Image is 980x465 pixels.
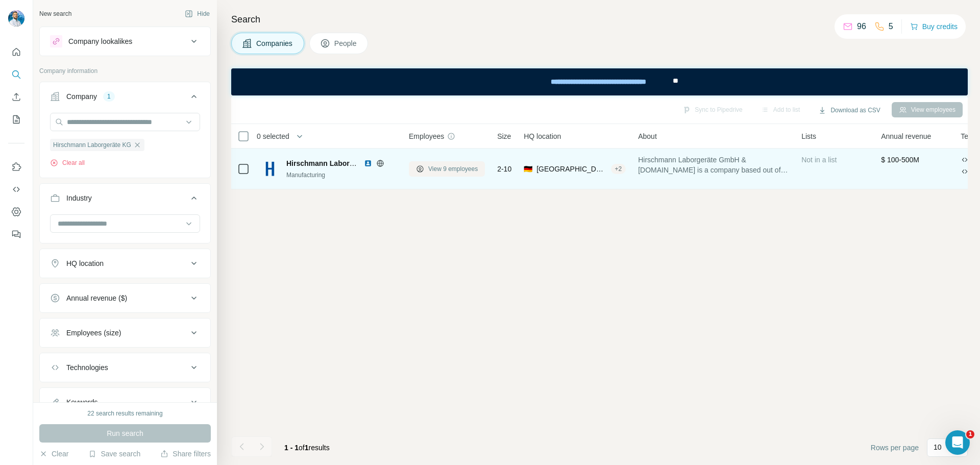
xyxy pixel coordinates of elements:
[231,68,968,95] iframe: Banner
[286,159,384,167] span: Hirschmann Laborgeräte KG
[40,390,210,414] button: Keywords
[8,180,24,199] button: Use Surfe API
[524,164,532,174] span: 🇩🇪
[409,161,485,177] button: View 9 employees
[428,164,478,174] span: View 9 employees
[945,430,970,455] iframe: Intercom live chat
[257,131,289,141] span: 0 selected
[40,321,210,345] button: Employees (size)
[524,131,561,141] span: HQ location
[50,158,85,167] button: Clear all
[68,36,132,46] div: Company lookalikes
[934,442,942,452] p: 10
[966,430,974,438] span: 1
[66,362,108,373] div: Technologies
[497,131,511,141] span: Size
[299,444,305,452] span: of
[536,164,606,174] span: [GEOGRAPHIC_DATA], [GEOGRAPHIC_DATA]|[GEOGRAPHIC_DATA]|[GEOGRAPHIC_DATA]
[881,131,931,141] span: Annual revenue
[40,355,210,380] button: Technologies
[40,84,210,113] button: Company1
[497,164,511,174] span: 2-10
[8,158,24,176] button: Use Surfe on LinkedIn
[39,449,68,459] button: Clear
[305,444,309,452] span: 1
[66,258,104,268] div: HQ location
[8,225,24,243] button: Feedback
[8,65,24,84] button: Search
[231,12,968,27] h4: Search
[8,43,24,61] button: Quick start
[53,140,131,150] span: Hirschmann Laborgeräte KG
[857,20,866,33] p: 96
[39,9,71,18] div: New search
[801,156,837,164] span: Not in a list
[66,328,121,338] div: Employees (size)
[256,38,293,48] span: Companies
[8,110,24,129] button: My lists
[40,251,210,276] button: HQ location
[66,193,92,203] div: Industry
[889,20,893,33] p: 5
[87,409,162,418] div: 22 search results remaining
[88,449,140,459] button: Save search
[910,19,958,34] button: Buy credits
[40,186,210,214] button: Industry
[284,444,299,452] span: 1 - 1
[286,170,397,180] div: Manufacturing
[871,443,919,453] span: Rows per page
[40,29,210,54] button: Company lookalikes
[881,156,919,164] span: $ 100-500M
[409,131,444,141] span: Employees
[8,10,24,27] img: Avatar
[638,155,789,175] span: Hirschmann Laborgeräte GmbH & [DOMAIN_NAME] is a company based out of [GEOGRAPHIC_DATA], [GEOGRAP...
[8,88,24,106] button: Enrich CSV
[811,103,887,118] button: Download as CSV
[284,444,330,452] span: results
[66,91,97,102] div: Company
[262,161,278,177] img: Logo of Hirschmann Laborgeräte KG
[40,286,210,310] button: Annual revenue ($)
[66,397,97,407] div: Keywords
[801,131,816,141] span: Lists
[638,131,657,141] span: About
[334,38,358,48] span: People
[611,164,626,174] div: + 2
[160,449,211,459] button: Share filters
[8,203,24,221] button: Dashboard
[103,92,115,101] div: 1
[364,159,372,167] img: LinkedIn logo
[39,66,211,76] p: Company information
[66,293,127,303] div: Annual revenue ($)
[178,6,217,21] button: Hide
